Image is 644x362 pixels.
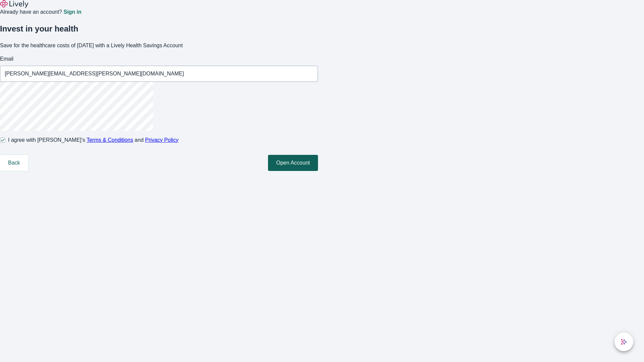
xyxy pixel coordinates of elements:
[8,136,178,144] span: I agree with [PERSON_NAME]’s and
[614,333,633,351] button: chat
[145,137,179,143] a: Privacy Policy
[268,155,318,171] button: Open Account
[63,9,81,15] a: Sign in
[621,339,627,345] svg: Lively AI Assistant
[87,137,133,143] a: Terms & Conditions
